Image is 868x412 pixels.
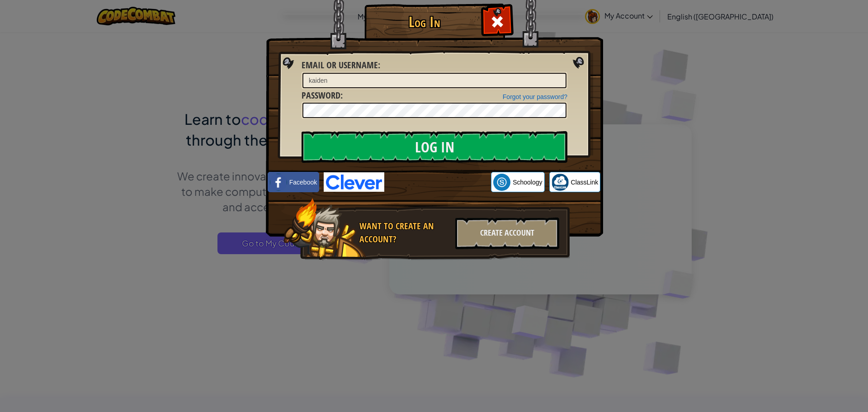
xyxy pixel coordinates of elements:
[324,172,384,192] img: clever-logo-blue.png
[384,172,491,192] iframe: Sign in with Google Button
[302,59,378,71] span: Email or Username
[302,131,567,163] input: Log In
[493,174,510,191] img: schoology.png
[513,178,542,187] span: Schoology
[552,174,569,191] img: classlink-logo-small.png
[270,174,287,191] img: facebook_small.png
[503,93,567,100] a: Forgot your password?
[302,89,343,102] label: :
[571,178,599,187] span: ClassLink
[455,218,559,249] div: Create Account
[302,59,380,72] label: :
[367,14,482,30] h1: Log In
[289,178,317,187] span: Facebook
[302,89,340,101] span: Password
[359,220,450,246] div: Want to create an account?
